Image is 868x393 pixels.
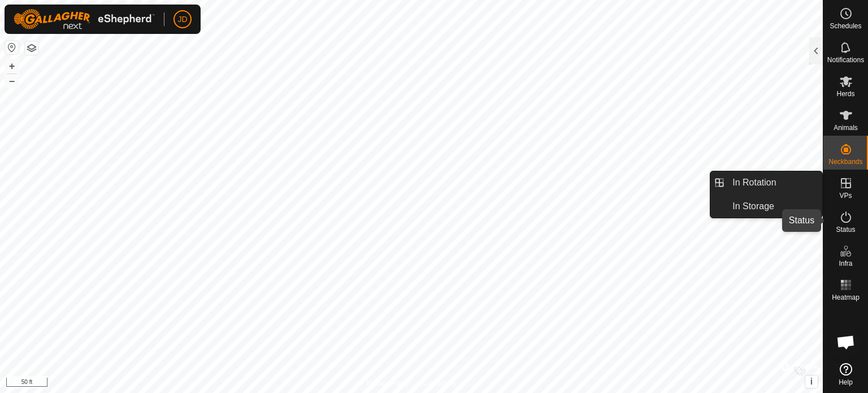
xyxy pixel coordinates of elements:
[25,41,38,55] button: Map Layers
[732,200,774,213] span: In Storage
[839,192,852,199] span: VPs
[726,195,822,218] a: In Storage
[832,294,860,301] span: Heatmap
[710,171,822,194] li: In Rotation
[726,171,822,194] a: In Rotation
[823,359,868,390] a: Help
[827,57,864,63] span: Notifications
[829,325,863,359] div: Open chat
[810,377,813,386] span: i
[836,90,854,97] span: Herds
[423,378,456,388] a: Contact Us
[177,14,187,25] span: JD
[710,195,822,218] li: In Storage
[5,41,19,54] button: Reset Map
[830,23,861,29] span: Schedules
[839,379,853,386] span: Help
[5,74,19,88] button: –
[839,260,852,267] span: Infra
[836,226,855,233] span: Status
[14,9,155,29] img: Gallagher Logo
[834,124,858,131] span: Animals
[828,158,862,165] span: Neckbands
[732,176,776,189] span: In Rotation
[805,375,818,388] button: i
[5,59,19,73] button: +
[367,378,409,388] a: Privacy Policy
